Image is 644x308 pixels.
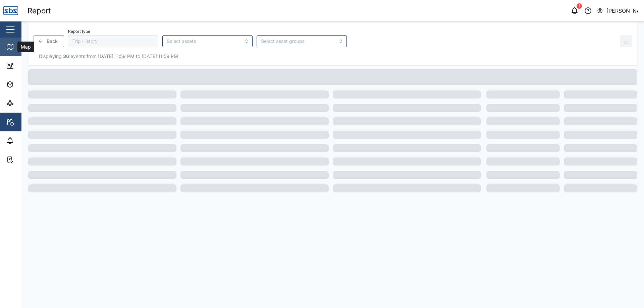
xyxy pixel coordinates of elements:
[47,36,58,47] span: Back
[17,43,33,51] div: Map
[68,29,90,34] label: Report type
[17,137,38,144] div: Alarms
[3,3,18,18] img: Main Logo
[577,3,582,9] div: 1
[17,156,36,163] div: Tasks
[17,81,38,88] div: Assets
[17,62,48,69] div: Dashboard
[34,53,632,60] div: Displaying events from [DATE] 11:59 PM to [DATE] 11:59 PM
[17,118,40,126] div: Reports
[167,39,240,44] input: Select assets
[28,5,51,17] div: Report
[34,35,64,47] button: Back
[63,53,69,59] strong: 36
[606,7,639,15] div: [PERSON_NAME]
[597,6,639,15] button: [PERSON_NAME]
[17,100,34,107] div: Sites
[261,39,334,44] input: Select asset groups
